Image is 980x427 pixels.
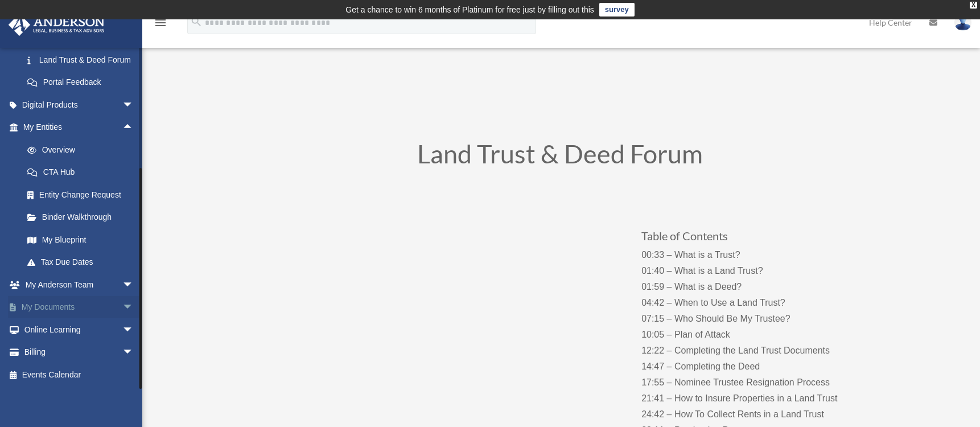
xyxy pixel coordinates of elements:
[16,251,151,274] a: Tax Due Dates
[5,14,108,36] img: Anderson Advisors Platinum Portal
[122,296,145,319] span: arrow_drop_down
[8,363,151,386] a: Events Calendar
[8,341,151,364] a: Billingarrow_drop_down
[190,15,203,28] i: search
[122,116,145,139] span: arrow_drop_up
[8,93,151,116] a: Digital Productsarrow_drop_down
[122,93,145,117] span: arrow_drop_down
[154,20,167,30] a: menu
[16,183,151,206] a: Entity Change Request
[16,161,151,184] a: CTA Hub
[641,230,866,247] h3: Table of Contents
[8,116,151,139] a: My Entitiesarrow_drop_up
[122,318,145,342] span: arrow_drop_down
[253,141,867,173] h1: Land Trust & Deed Forum
[16,138,151,161] a: Overview
[122,273,145,297] span: arrow_drop_down
[16,228,151,251] a: My Blueprint
[16,206,151,229] a: Binder Walkthrough
[16,48,145,71] a: Land Trust & Deed Forum
[970,2,977,9] div: close
[8,273,151,296] a: My Anderson Teamarrow_drop_down
[8,318,151,341] a: Online Learningarrow_drop_down
[954,14,971,31] img: User Pic
[154,16,167,30] i: menu
[122,341,145,364] span: arrow_drop_down
[599,3,635,17] a: survey
[8,296,151,319] a: My Documentsarrow_drop_down
[16,71,151,94] a: Portal Feedback
[345,3,594,17] div: Get a chance to win 6 months of Platinum for free just by filling out this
